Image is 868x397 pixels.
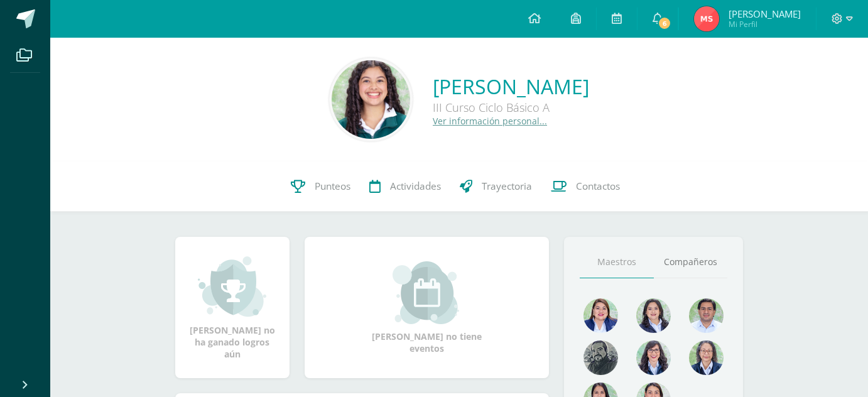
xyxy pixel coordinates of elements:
span: Trayectoria [482,180,532,193]
img: event_small.png [393,261,461,324]
img: 4179e05c207095638826b52d0d6e7b97.png [583,340,618,375]
a: Contactos [541,161,629,212]
img: achievement_small.png [198,255,266,318]
a: Punteos [281,161,360,212]
img: 93c16075707a398c360377cf3c01ecdc.png [332,60,410,139]
img: 1e7bfa517bf798cc96a9d855bf172288.png [689,298,724,333]
img: fb703a472bdb86d4ae91402b7cff009e.png [694,6,719,31]
span: Actividades [390,180,441,193]
span: Contactos [576,180,620,193]
img: b1da893d1b21f2b9f45fcdf5240f8abd.png [636,340,671,375]
a: Compañeros [654,246,728,278]
span: 6 [658,16,671,30]
div: [PERSON_NAME] no ha ganado logros aún [188,255,277,360]
div: [PERSON_NAME] no tiene eventos [364,261,489,354]
a: [PERSON_NAME] [433,73,589,100]
img: 135afc2e3c36cc19cf7f4a6ffd4441d1.png [583,298,618,333]
a: Maestros [580,246,654,278]
a: Trayectoria [450,161,541,212]
img: 45e5189d4be9c73150df86acb3c68ab9.png [636,298,671,333]
a: Ver información personal... [433,115,547,127]
span: [PERSON_NAME] [729,8,801,20]
span: Punteos [315,180,350,193]
span: Mi Perfil [729,19,801,30]
a: Actividades [360,161,450,212]
div: III Curso Ciclo Básico A [433,100,589,115]
img: 68491b968eaf45af92dd3338bd9092c6.png [689,340,724,375]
